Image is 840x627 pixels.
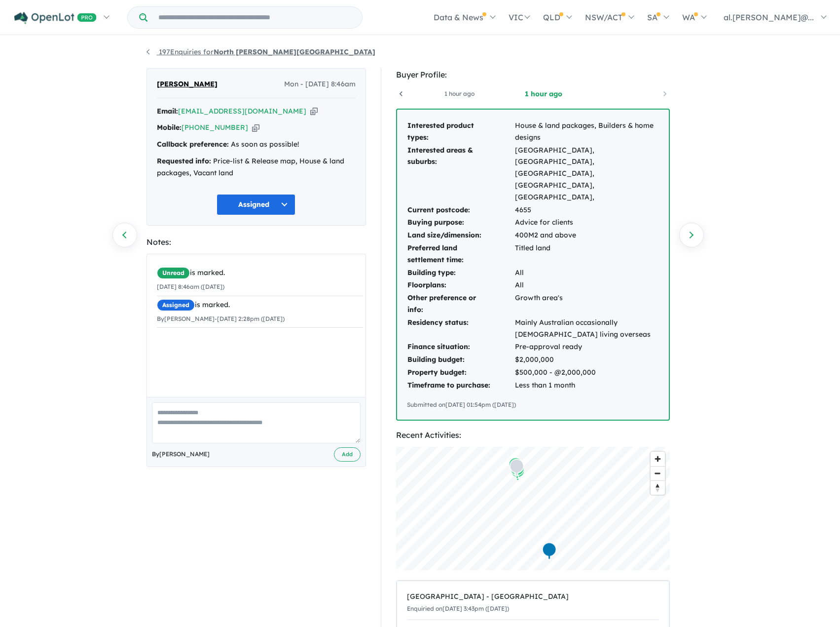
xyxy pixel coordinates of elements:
[157,78,218,90] span: [PERSON_NAME]
[407,379,514,392] td: Timeframe to purchase:
[509,458,524,476] div: Map marker
[396,429,670,442] div: Recent Activities:
[514,229,659,242] td: 400M2 and above
[407,144,514,204] td: Interested areas & suburbs:
[157,157,211,165] strong: Requested info:
[407,119,514,144] td: Interested product types:
[407,341,514,353] td: Finance situation:
[407,279,514,292] td: Floorplans:
[146,47,375,56] a: 197Enquiries forNorth [PERSON_NAME][GEOGRAPHIC_DATA]
[407,267,514,279] td: Building type:
[149,7,360,28] input: Try estate name, suburb, builder or developer
[514,119,659,144] td: House & land packages, Builders & home designs
[724,12,814,22] span: al.[PERSON_NAME]@...
[407,204,514,217] td: Current postcode:
[510,463,525,481] div: Map marker
[157,267,363,279] div: is marked.
[514,267,659,279] td: All
[178,107,306,116] a: [EMAIL_ADDRESS][DOMAIN_NAME]
[542,542,556,560] div: Map marker
[407,605,509,612] small: Enquiried on [DATE] 3:43pm ([DATE])
[514,216,659,229] td: Advice for clients
[157,156,356,179] div: Price-list & Release map, House & land packages, Vacant land
[407,292,514,316] td: Other preference or info:
[146,46,694,58] nav: breadcrumb
[157,299,363,311] div: is marked.
[514,242,659,267] td: Titled land
[407,591,659,603] div: [GEOGRAPHIC_DATA] - [GEOGRAPHIC_DATA]
[514,353,659,366] td: $2,000,000
[651,466,665,480] button: Zoom out
[157,315,285,322] small: By [PERSON_NAME] - [DATE] 2:28pm ([DATE])
[310,106,318,117] button: Copy
[407,586,659,620] a: [GEOGRAPHIC_DATA] - [GEOGRAPHIC_DATA]Enquiried on[DATE] 3:43pm ([DATE])
[214,47,375,56] strong: North [PERSON_NAME][GEOGRAPHIC_DATA]
[14,12,97,24] img: Openlot PRO Logo White
[157,107,178,116] strong: Email:
[501,89,585,99] a: 1 hour ago
[510,461,524,479] div: Map marker
[651,467,665,480] span: Zoom out
[407,242,514,267] td: Preferred land settlement time:
[252,122,259,133] button: Copy
[157,123,182,132] strong: Mobile:
[157,139,356,151] div: As soon as possible!
[514,366,659,379] td: $500,000 - @2,000,000
[514,316,659,341] td: Mainly Australian occasionally [DEMOGRAPHIC_DATA] living overseas
[514,279,659,292] td: All
[651,481,665,495] span: Reset bearing to north
[651,452,665,466] button: Zoom in
[509,457,523,475] div: Map marker
[407,366,514,379] td: Property budget:
[514,341,659,353] td: Pre-approval ready
[396,68,670,81] div: Buyer Profile:
[407,316,514,341] td: Residency status:
[146,235,366,249] div: Notes:
[514,144,659,204] td: [GEOGRAPHIC_DATA], [GEOGRAPHIC_DATA], [GEOGRAPHIC_DATA], [GEOGRAPHIC_DATA], [GEOGRAPHIC_DATA],
[514,204,659,217] td: 4655
[514,379,659,392] td: Less than 1 month
[407,400,659,410] div: Submitted on [DATE] 01:54pm ([DATE])
[157,283,224,290] small: [DATE] 8:46am ([DATE])
[182,123,248,132] a: [PHONE_NUMBER]
[407,216,514,229] td: Buying purpose:
[396,447,670,570] canvas: Map
[217,194,295,215] button: Assigned
[514,292,659,316] td: Growth area's
[284,78,356,90] span: Mon - [DATE] 8:46am
[407,229,514,242] td: Land size/dimension:
[407,353,514,366] td: Building budget:
[157,299,195,311] span: Assigned
[417,89,501,99] a: 1 hour ago
[334,447,361,462] button: Add
[152,449,210,459] span: By [PERSON_NAME]
[157,140,229,149] strong: Callback preference:
[651,480,665,495] button: Reset bearing to north
[508,457,523,475] div: Map marker
[157,267,190,279] span: Unread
